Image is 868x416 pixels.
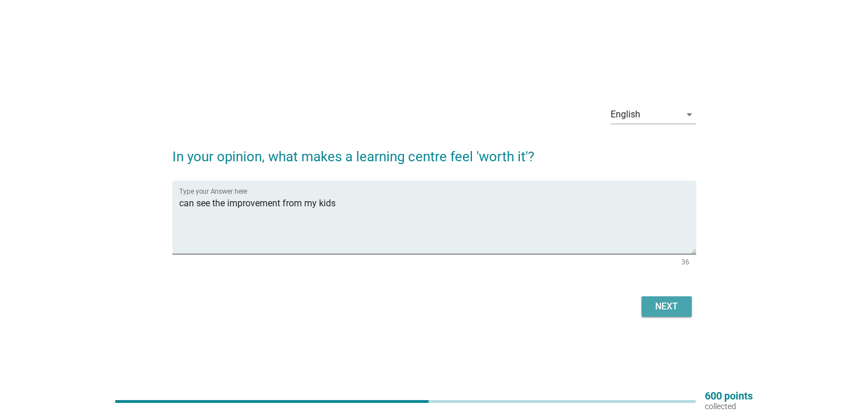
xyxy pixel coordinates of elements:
div: English [611,109,640,120]
textarea: Type your Answer here [179,194,696,254]
i: arrow_drop_down [683,108,696,121]
div: Next [651,300,683,313]
div: 36 [681,259,689,266]
button: Next [641,296,692,317]
h2: In your opinion, what makes a learning centre feel 'worth it'? [172,135,696,167]
p: 600 points [705,391,753,401]
p: collected [705,401,753,411]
